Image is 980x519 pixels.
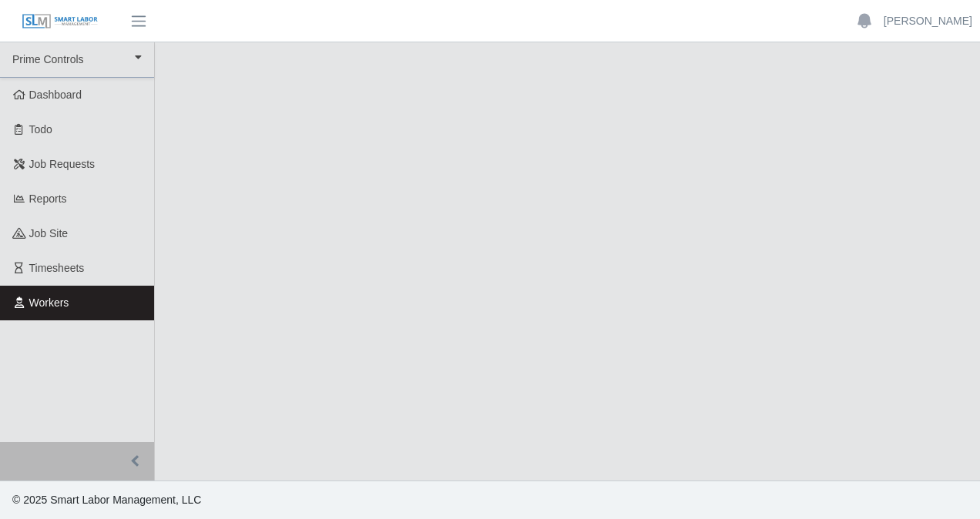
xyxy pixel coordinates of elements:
span: Reports [29,193,67,205]
span: © 2025 Smart Labor Management, LLC [12,494,201,506]
span: Timesheets [29,262,85,274]
span: Todo [29,123,52,136]
span: Job Requests [29,158,96,170]
span: Dashboard [29,89,82,101]
span: Workers [29,296,69,309]
img: SLM Logo [22,13,99,30]
span: job site [29,227,69,239]
a: [PERSON_NAME] [884,13,972,29]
